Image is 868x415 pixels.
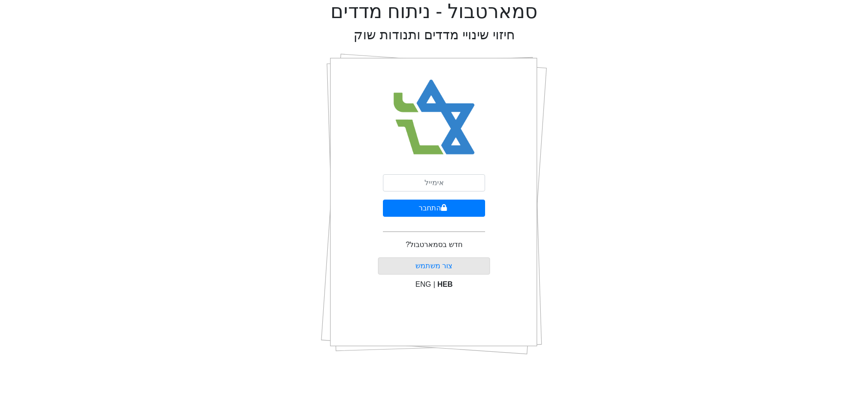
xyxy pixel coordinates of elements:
[383,174,485,191] input: אימייל
[385,68,483,167] img: Smart Bull
[415,262,453,270] a: צור משתמש
[406,239,462,250] p: חדש בסמארטבול?
[433,280,435,288] span: |
[354,27,515,43] h2: חיזוי שינויי מדדים ותנודות שוק
[438,280,453,288] span: HEB
[415,280,431,288] span: ENG
[378,257,491,275] button: צור משתמש
[383,200,485,217] button: התחבר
